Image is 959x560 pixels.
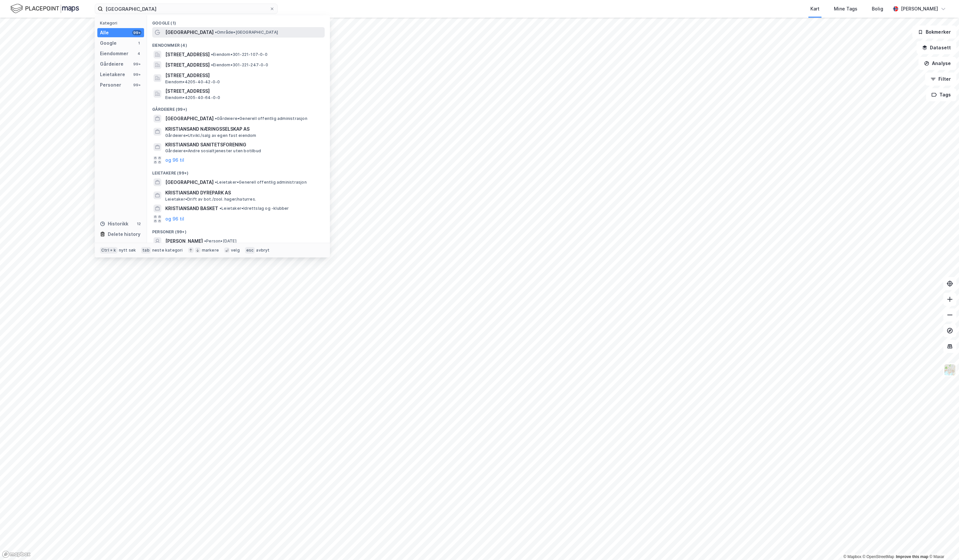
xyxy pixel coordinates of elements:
[100,29,109,37] div: Alle
[215,180,217,185] span: •
[165,79,220,85] span: Eiendom • 4205-40-42-0-0
[10,3,79,14] img: logo.f888ab2527a4732fd821a326f86c7f29.svg
[926,529,959,560] iframe: Chat Widget
[215,116,217,121] span: •
[810,5,820,13] div: Kart
[100,60,123,68] div: Gårdeiere
[132,61,141,67] div: 99+
[918,57,956,70] button: Analyse
[165,72,322,79] span: [STREET_ADDRESS]
[165,156,184,164] button: og 96 til
[211,52,268,57] span: Eiendom • 301-221-107-0-0
[165,215,184,223] button: og 96 til
[215,30,278,35] span: Område • [GEOGRAPHIC_DATA]
[100,220,128,228] div: Historikk
[152,248,183,253] div: neste kategori
[108,230,140,238] div: Delete history
[165,148,261,154] span: Gårdeiere • Andre sosialtjenester uten botilbud
[872,5,883,13] div: Bolig
[204,239,236,244] span: Person • [DATE]
[141,247,151,254] div: tab
[211,62,213,67] span: •
[147,165,330,177] div: Leietakere (99+)
[215,180,307,185] span: Leietaker • Generell offentlig administrasjon
[136,41,141,46] div: 1
[119,248,136,253] div: nytt søk
[147,224,330,236] div: Personer (99+)
[219,206,289,211] span: Leietaker • Idrettslag og -klubber
[132,82,141,88] div: 99+
[165,87,322,95] span: [STREET_ADDRESS]
[100,71,125,78] div: Leietakere
[165,205,218,212] span: KRISTIANSAND BASKET
[100,39,117,47] div: Google
[136,221,141,226] div: 12
[843,554,861,559] a: Mapbox
[165,61,210,69] span: [STREET_ADDRESS]
[219,206,221,211] span: •
[103,4,269,14] input: Søk på adresse, matrikkel, gårdeiere, leietakere eller personer
[136,51,141,56] div: 4
[245,247,255,254] div: esc
[165,133,256,138] span: Gårdeiere • Utvikl./salg av egen fast eiendom
[2,551,31,558] a: Mapbox homepage
[165,237,203,245] span: [PERSON_NAME]
[132,72,141,77] div: 99+
[100,21,144,25] div: Kategori
[215,116,307,121] span: Gårdeiere • Generell offentlig administrasjon
[147,38,330,49] div: Eiendommer (4)
[165,189,322,197] span: KRISTIANSAND DYREPARK AS
[231,248,240,253] div: velg
[926,88,956,101] button: Tags
[165,178,214,186] span: [GEOGRAPHIC_DATA]
[147,102,330,113] div: Gårdeiere (99+)
[147,15,330,27] div: Google (1)
[165,51,210,58] span: [STREET_ADDRESS]
[100,247,118,254] div: Ctrl + k
[211,62,268,68] span: Eiendom • 301-221-247-0-0
[202,248,219,253] div: markere
[215,30,217,35] span: •
[165,115,214,123] span: [GEOGRAPHIC_DATA]
[863,554,894,559] a: OpenStreetMap
[896,554,928,559] a: Improve this map
[165,125,322,133] span: KRISTIANSAND NÆRINGSSELSKAP AS
[901,5,938,13] div: [PERSON_NAME]
[917,41,956,54] button: Datasett
[100,50,128,58] div: Eiendommer
[834,5,857,13] div: Mine Tags
[925,73,956,86] button: Filter
[165,197,256,202] span: Leietaker • Drift av bot./zool. hager/naturres.
[912,25,956,39] button: Bokmerker
[204,239,206,243] span: •
[165,95,220,100] span: Eiendom • 4205-40-64-0-0
[944,364,956,376] img: Z
[165,28,214,36] span: [GEOGRAPHIC_DATA]
[211,52,213,57] span: •
[256,248,269,253] div: avbryt
[132,30,141,35] div: 99+
[165,141,322,149] span: KRISTIANSAND SANITETSFORENING
[100,81,121,89] div: Personer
